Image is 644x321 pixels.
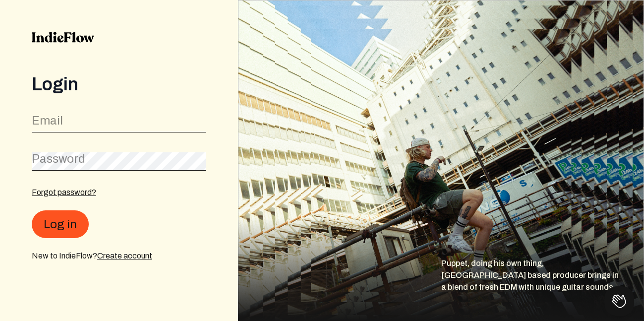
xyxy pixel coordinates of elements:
button: Log in [32,210,89,238]
div: v 4.0.25 [28,16,49,24]
a: Create account [97,252,152,260]
div: Domain Overview [38,59,89,65]
img: logo_orange.svg [16,16,24,24]
label: Password [32,151,85,167]
img: tab_keywords_by_traffic_grey.svg [99,58,107,65]
img: tab_domain_overview_orange.svg [27,58,35,65]
div: Login [32,74,206,94]
img: indieflow-logo-black.svg [32,32,94,43]
div: Keywords by Traffic [110,59,167,65]
a: Forgot password? [32,188,96,196]
label: Email [32,113,63,128]
div: Domain: [DOMAIN_NAME] [26,26,109,34]
iframe: Toggle Customer Support [604,286,634,316]
img: website_grey.svg [16,26,24,34]
div: New to IndieFlow? [32,250,206,262]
